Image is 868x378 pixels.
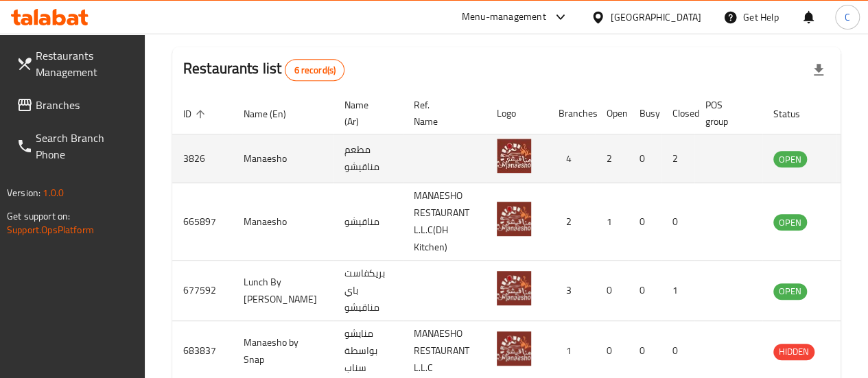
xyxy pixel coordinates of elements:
[486,93,548,134] th: Logo
[285,64,344,77] span: 6 record(s)
[773,214,807,231] div: OPEN
[7,221,94,239] a: Support.OpsPlatform
[244,106,304,122] span: Name (En)
[661,93,694,134] th: Closed
[611,10,701,25] div: [GEOGRAPHIC_DATA]
[233,134,333,183] td: Manaesho
[629,183,661,261] td: 0
[172,134,233,183] td: 3826
[773,283,807,299] span: OPEN
[773,215,807,231] span: OPEN
[233,261,333,321] td: Lunch By [PERSON_NAME]
[36,130,134,163] span: Search Branch Phone
[5,88,145,121] a: Branches
[183,58,344,81] h2: Restaurants list
[596,134,629,183] td: 2
[183,106,209,122] span: ID
[497,331,531,366] img: Manaesho by Snap
[596,93,629,134] th: Open
[5,121,145,171] a: Search Branch Phone
[548,134,596,183] td: 4
[661,261,694,321] td: 1
[548,93,596,134] th: Branches
[497,139,531,173] img: Manaesho
[414,97,469,130] span: Ref. Name
[7,184,40,202] span: Version:
[285,59,344,81] div: Total records count
[497,202,531,236] img: Manaesho
[773,152,807,167] span: OPEN
[629,261,661,321] td: 0
[333,261,403,321] td: بريكفاست باي مناقيشو
[845,10,850,25] span: C
[629,93,661,134] th: Busy
[661,183,694,261] td: 0
[333,183,403,261] td: مناقيشو
[802,54,835,86] div: Export file
[629,134,661,183] td: 0
[43,184,64,202] span: 1.0.0
[344,97,386,130] span: Name (Ar)
[497,271,531,305] img: Lunch By Manaesho
[596,261,629,321] td: 0
[661,134,694,183] td: 2
[403,183,486,261] td: MANAESHO RESTAURANT L.L.C(DH Kitchen)
[172,183,233,261] td: 665897
[36,47,134,80] span: Restaurants Management
[548,261,596,321] td: 3
[5,39,145,88] a: Restaurants Management
[705,97,746,130] span: POS group
[596,183,629,261] td: 1
[773,344,814,359] span: HIDDEN
[7,207,70,225] span: Get support on:
[172,261,233,321] td: 677592
[462,9,546,25] div: Menu-management
[233,183,333,261] td: Manaesho
[548,183,596,261] td: 2
[333,134,403,183] td: مطعم مناقيشو
[773,106,818,122] span: Status
[36,97,134,113] span: Branches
